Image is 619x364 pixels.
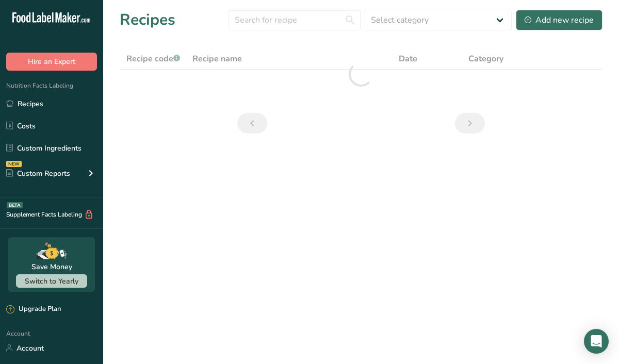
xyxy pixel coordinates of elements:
[525,14,594,26] div: Add new recipe
[6,161,22,167] div: NEW
[6,168,70,179] div: Custom Reports
[516,10,602,30] button: Add new recipe
[6,53,97,71] button: Hire an Expert
[229,10,361,30] input: Search for recipe
[7,202,23,208] div: BETA
[584,329,609,354] div: Open Intercom Messenger
[6,304,61,315] div: Upgrade Plan
[25,276,78,286] span: Switch to Yearly
[31,261,72,272] div: Save Money
[455,113,485,134] a: Next page
[16,274,87,288] button: Switch to Yearly
[237,113,267,134] a: Previous page
[120,8,175,31] h1: Recipes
